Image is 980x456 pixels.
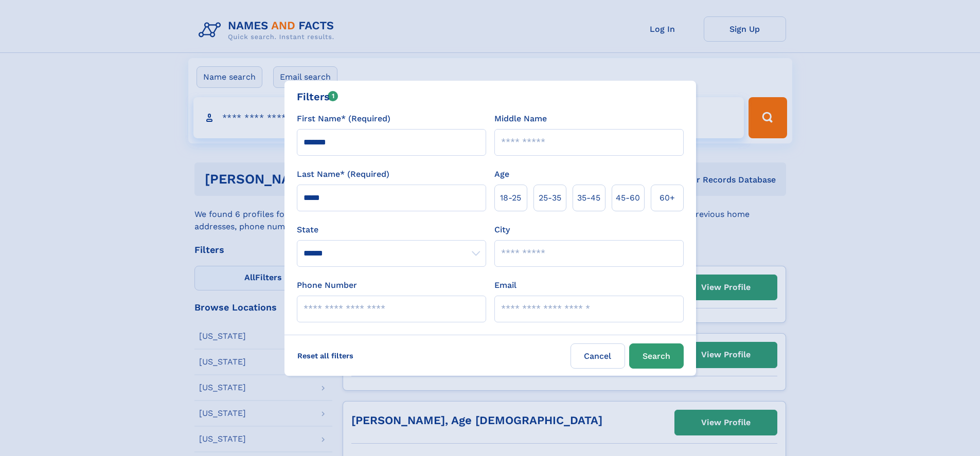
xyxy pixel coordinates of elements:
label: State [297,224,486,236]
label: City [494,224,510,236]
label: Email [494,279,516,291]
span: 45‑60 [616,192,640,204]
div: Filters [297,89,338,104]
label: Phone Number [297,279,357,291]
label: Middle Name [494,113,547,125]
span: 35‑45 [577,192,600,204]
label: Age [494,168,509,180]
button: Search [629,343,684,369]
span: 25‑35 [539,192,561,204]
label: Reset all filters [291,343,360,368]
label: Last Name* (Required) [297,168,389,180]
span: 60+ [660,192,675,204]
label: Cancel [571,343,625,369]
span: 18‑25 [500,192,521,204]
label: First Name* (Required) [297,113,390,125]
